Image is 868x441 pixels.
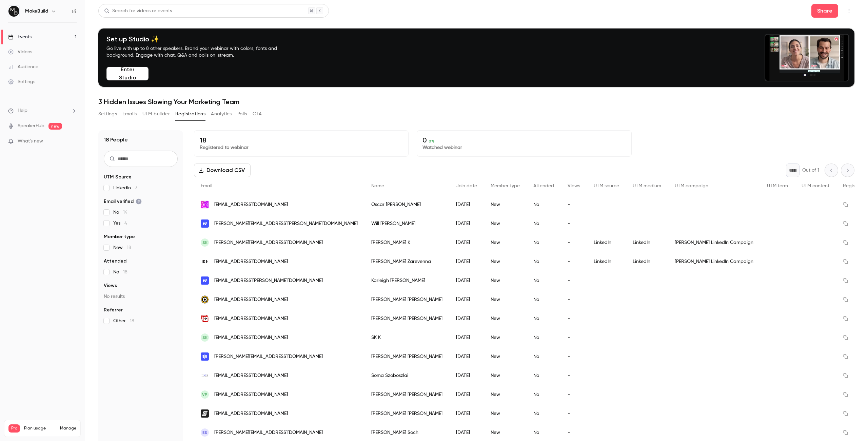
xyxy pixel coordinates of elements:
[484,252,527,271] div: New
[364,214,449,233] div: Will [PERSON_NAME]
[527,366,561,385] div: No
[201,257,209,266] img: future-processing.com
[675,184,708,188] span: UTM campaign
[194,164,251,177] button: Download CSV
[484,309,527,328] div: New
[364,366,449,385] div: Soma Szoboszlai
[106,45,293,59] p: Go live with up to 8 other speakers. Brand your webinar with colors, fonts and background. Engage...
[113,209,127,216] span: No
[449,404,484,423] div: [DATE]
[594,184,619,188] span: UTM source
[561,233,587,252] div: -
[449,233,484,252] div: [DATE]
[626,233,668,252] div: LinkedIn
[626,252,668,271] div: LinkedIn
[527,271,561,290] div: No
[25,8,48,15] h6: MakeBuild
[802,167,819,174] p: Out of 1
[561,404,587,423] div: -
[484,385,527,404] div: New
[214,353,323,360] span: [PERSON_NAME][EMAIL_ADDRESS][DOMAIN_NAME]
[104,307,123,313] span: Referrer
[561,271,587,290] div: -
[214,296,288,303] span: [EMAIL_ADDRESS][DOMAIN_NAME]
[364,328,449,347] div: SK K
[449,385,484,404] div: [DATE]
[364,404,449,423] div: [PERSON_NAME] [PERSON_NAME]
[104,293,178,300] p: No results
[214,372,288,379] span: [EMAIL_ADDRESS][DOMAIN_NAME]
[484,347,527,366] div: New
[8,34,32,40] div: Events
[123,270,127,274] span: 18
[422,136,626,144] p: 0
[527,347,561,366] div: No
[484,328,527,347] div: New
[201,184,212,188] span: Email
[8,78,35,85] div: Settings
[449,290,484,309] div: [DATE]
[214,334,288,341] span: [EMAIL_ADDRESS][DOMAIN_NAME]
[364,309,449,328] div: [PERSON_NAME] [PERSON_NAME]
[175,109,205,119] button: Registrations
[587,233,626,252] div: LinkedIn
[587,252,626,271] div: LinkedIn
[18,107,27,114] span: Help
[68,138,77,145] iframe: Noticeable Trigger
[18,122,44,130] a: SpeakerHub
[214,258,288,265] span: [EMAIL_ADDRESS][DOMAIN_NAME]
[8,49,32,55] div: Videos
[106,67,149,80] button: Enter Studio
[200,144,403,151] p: Registered to webinar
[202,334,208,341] span: SK
[202,391,208,398] span: VP
[484,404,527,423] div: New
[802,184,829,188] span: UTM content
[561,214,587,233] div: -
[484,271,527,290] div: New
[811,4,838,18] button: Share
[24,426,56,431] span: Plan usage
[364,271,449,290] div: Karleigh [PERSON_NAME]
[253,109,262,119] button: CTA
[202,429,207,436] span: ES
[561,347,587,366] div: -
[201,295,209,304] img: ignite-ops.com
[201,352,209,361] img: tinyflow.agency
[364,195,449,214] div: Oscar [PERSON_NAME]
[104,136,128,144] h1: 18 People
[561,366,587,385] div: -
[484,195,527,214] div: New
[98,109,117,119] button: Settings
[48,123,62,130] span: new
[104,174,178,324] section: facet-groups
[214,277,323,284] span: [EMAIL_ADDRESS][PERSON_NAME][DOMAIN_NAME]
[527,328,561,347] div: No
[364,347,449,366] div: [PERSON_NAME] [PERSON_NAME]
[527,195,561,214] div: No
[104,198,142,205] span: Email verified
[449,271,484,290] div: [DATE]
[113,220,127,227] span: Yes
[200,136,403,144] p: 18
[124,221,127,226] span: 4
[135,186,137,190] span: 3
[449,214,484,233] div: [DATE]
[533,184,554,188] span: Attended
[561,328,587,347] div: -
[527,233,561,252] div: No
[214,429,323,436] span: [PERSON_NAME][EMAIL_ADDRESS][DOMAIN_NAME]
[60,426,76,431] a: Manage
[561,290,587,309] div: -
[429,139,435,143] span: 0 %
[668,233,760,252] div: [PERSON_NAME] LinkedIn Campaign
[8,6,19,17] img: MakeBuild
[214,239,323,246] span: [PERSON_NAME][EMAIL_ADDRESS][DOMAIN_NAME]
[449,347,484,366] div: [DATE]
[237,109,247,119] button: Polls
[561,309,587,328] div: -
[214,410,288,417] span: [EMAIL_ADDRESS][DOMAIN_NAME]
[18,138,43,145] span: What's new
[8,63,38,70] div: Audience
[202,239,208,246] span: SK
